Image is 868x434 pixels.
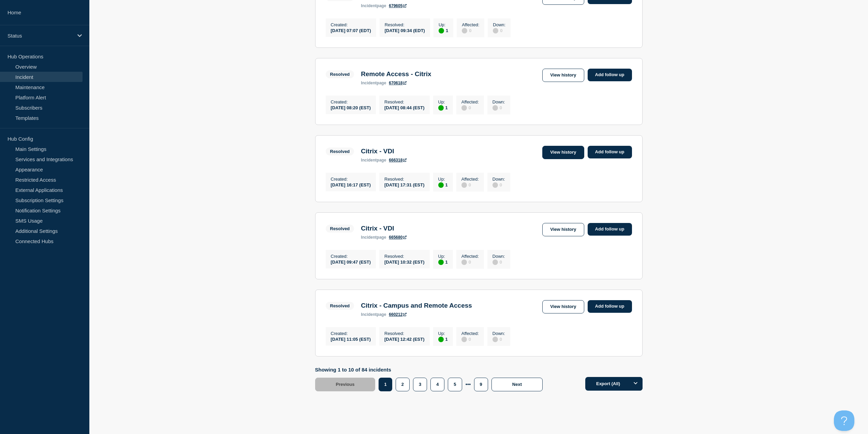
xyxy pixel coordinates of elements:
[493,27,505,33] div: 0
[389,158,407,163] a: 666318
[492,182,498,188] div: disabled
[461,99,479,104] p: Affected :
[462,28,467,33] div: disabled
[834,410,854,431] iframe: Help Scout Beacon - Open
[361,235,386,240] p: page
[379,378,392,391] button: 1
[331,22,371,27] p: Created :
[361,3,377,8] span: incident
[389,81,407,85] a: 670618
[396,378,410,391] button: 2
[542,223,584,236] a: View history
[331,331,371,336] p: Created :
[461,182,479,188] div: 0
[462,27,479,33] div: 0
[336,382,355,387] span: Previous
[438,177,448,182] p: Up :
[438,182,448,188] div: 1
[492,182,505,188] div: 0
[331,104,371,110] div: [DATE] 08:20 (EST)
[492,331,505,336] p: Down :
[474,378,488,391] button: 9
[389,312,407,317] a: 660212
[361,235,377,240] span: incident
[448,378,462,391] button: 5
[389,3,407,8] a: 679605
[492,337,498,342] div: disabled
[461,182,467,188] div: disabled
[384,331,425,336] p: Resolved :
[629,377,643,391] button: Options
[492,259,505,265] div: 0
[361,158,386,163] p: page
[331,254,371,259] p: Created :
[439,28,444,33] div: up
[461,254,479,259] p: Affected :
[461,336,479,342] div: 0
[492,177,505,182] p: Down :
[491,378,543,391] button: Next
[588,69,632,81] a: Add follow up
[461,104,479,111] div: 0
[361,312,377,317] span: incident
[492,105,498,111] div: disabled
[326,225,354,233] span: Resolved
[430,378,444,391] button: 4
[462,22,479,27] p: Affected :
[461,105,467,111] div: disabled
[361,148,407,155] h3: Citrix - VDI
[326,302,354,310] span: Resolved
[315,367,546,373] p: Showing 1 to 10 of 84 incidents
[361,158,377,163] span: incident
[588,223,632,236] a: Add follow up
[384,99,425,104] p: Resolved :
[438,337,444,342] div: up
[361,225,407,232] h3: Citrix - VDI
[492,99,505,104] p: Down :
[361,81,377,85] span: incident
[385,27,425,33] div: [DATE] 09:34 (EDT)
[512,382,522,387] span: Next
[461,259,479,265] div: 0
[493,28,498,33] div: disabled
[326,148,354,155] span: Resolved
[461,260,467,265] div: disabled
[438,104,448,111] div: 1
[492,260,498,265] div: disabled
[361,3,386,8] p: page
[384,104,425,110] div: [DATE] 08:44 (EST)
[385,22,425,27] p: Resolved :
[492,336,505,342] div: 0
[438,259,448,265] div: 1
[438,254,448,259] p: Up :
[331,27,371,33] div: [DATE] 07:07 (EDT)
[585,377,643,391] button: Export (All)
[361,81,386,85] p: page
[413,378,427,391] button: 3
[461,337,467,342] div: disabled
[384,259,425,265] div: [DATE] 10:32 (EST)
[439,22,448,27] p: Up :
[361,70,431,78] h3: Remote Access - Citrix
[588,300,632,313] a: Add follow up
[361,302,472,309] h3: Citrix - Campus and Remote Access
[588,146,632,158] a: Add follow up
[384,177,425,182] p: Resolved :
[461,331,479,336] p: Affected :
[492,254,505,259] p: Down :
[384,182,425,187] div: [DATE] 17:31 (EST)
[542,69,584,82] a: View history
[461,177,479,182] p: Affected :
[438,336,448,342] div: 1
[438,99,448,104] p: Up :
[331,99,371,104] p: Created :
[389,235,407,240] a: 665680
[384,254,425,259] p: Resolved :
[326,70,354,78] span: Resolved
[384,336,425,342] div: [DATE] 12:42 (EST)
[331,336,371,342] div: [DATE] 11:05 (EST)
[542,146,584,159] a: View history
[438,331,448,336] p: Up :
[438,260,444,265] div: up
[492,104,505,111] div: 0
